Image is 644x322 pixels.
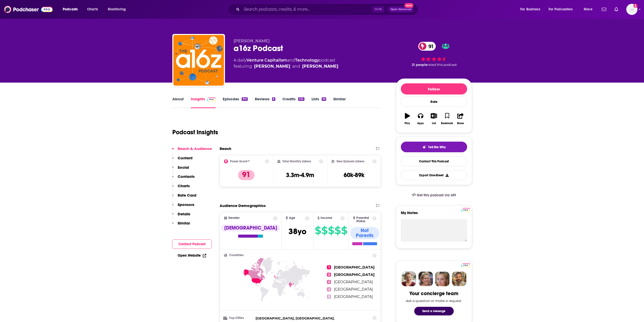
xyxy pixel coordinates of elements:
[172,97,184,108] a: About
[626,4,637,15] span: Logged in as gabrielle.gantz
[173,35,224,86] img: a16z Podcast
[334,294,373,299] span: [GEOGRAPHIC_DATA]
[178,212,190,216] p: Details
[390,8,411,11] span: Open Advanced
[350,227,380,239] div: Not Parents
[322,97,326,101] div: 56
[333,97,346,108] a: Similar
[401,156,467,166] a: Contact This Podcast
[207,97,216,101] img: Podchaser Pro
[633,4,637,8] svg: Add a profile image
[327,265,331,269] span: 1
[272,97,275,101] div: 8
[298,97,304,101] div: 232
[520,6,540,13] span: For Business
[401,110,414,128] button: Play
[172,239,212,249] button: Contact Podcast
[396,39,472,70] div: 91 21 peoplerated this podcast
[104,5,132,13] button: open menu
[334,287,373,292] span: [GEOGRAPHIC_DATA]
[414,110,427,128] button: Apps
[461,263,470,267] img: Podchaser Pro
[108,6,126,13] span: Monitoring
[178,146,212,151] p: Reach & Audience
[302,63,338,69] a: Sonal Chokshi
[238,170,255,180] p: 91
[178,174,195,179] p: Contacts
[417,122,424,125] div: Apps
[432,122,436,125] div: List
[191,97,216,108] a: InsightsPodchaser Pro
[461,207,470,212] a: Pro website
[328,226,334,235] span: $
[292,63,300,69] span: and
[356,216,372,223] span: Parental Status
[401,142,467,152] button: tell me why sparkleTell Me Why
[626,4,637,15] button: Show profile menu
[545,5,580,13] button: open menu
[427,63,457,67] span: rated this podcast
[327,287,331,291] span: 4
[600,5,608,14] a: Show notifications dropdown
[334,272,375,277] span: [GEOGRAPHIC_DATA]
[334,265,375,270] span: [GEOGRAPHIC_DATA]
[311,97,326,108] a: Lists56
[178,165,189,170] p: Social
[228,216,240,220] span: Gender
[334,280,373,284] span: [GEOGRAPHIC_DATA]
[233,4,423,15] div: Search podcasts, credits, & more...
[172,193,196,202] button: Rate Card
[172,221,190,230] button: Similar
[254,63,290,69] a: Hanne Winarsky
[282,97,304,108] a: Credits232
[87,6,98,13] span: Charts
[4,5,53,14] img: Podchaser - Follow, Share and Rate Podcasts
[234,39,270,43] span: [PERSON_NAME]
[59,5,84,13] button: open menu
[461,262,470,267] a: Pro website
[418,42,436,51] a: 91
[63,6,78,13] span: Podcasts
[178,156,193,160] p: Content
[422,145,426,149] img: tell me why sparkle
[626,4,637,15] img: User Profile
[418,272,433,286] img: Barbara Profile
[178,183,190,188] p: Charts
[172,128,218,136] h1: Podcast Insights
[84,5,101,13] a: Charts
[427,110,440,128] button: List
[315,226,321,235] span: $
[242,97,247,101] div: 941
[344,171,364,179] h3: 60k-89k
[256,316,334,320] span: [GEOGRAPHIC_DATA], [GEOGRAPHIC_DATA]
[289,216,295,220] span: Age
[428,145,446,149] span: Tell Me Why
[404,3,413,8] span: New
[287,58,295,63] span: and
[457,122,464,125] div: Share
[172,156,193,165] button: Content
[221,224,280,232] div: [DEMOGRAPHIC_DATA]
[401,83,467,94] button: Follow
[178,193,196,198] p: Rate Card
[178,221,190,225] p: Similar
[454,110,467,128] button: Share
[401,170,467,180] button: Export One-Sheet
[549,6,573,13] span: For Podcasters
[172,174,195,183] button: Contacts
[612,5,620,14] a: Show notifications dropdown
[327,280,331,284] span: 3
[452,272,466,286] img: Jon Profile
[230,160,250,163] h2: Power Score™
[234,57,338,69] div: A daily podcast
[242,5,372,13] input: Search podcasts, credits, & more...
[321,226,327,235] span: $
[417,193,456,197] span: Get this podcast via API
[172,146,212,156] button: Reach & Audience
[223,97,247,108] a: Episodes941
[584,6,592,13] span: More
[288,226,306,236] span: 38 yo
[246,58,287,63] a: Venture Capitalism
[327,273,331,277] span: 2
